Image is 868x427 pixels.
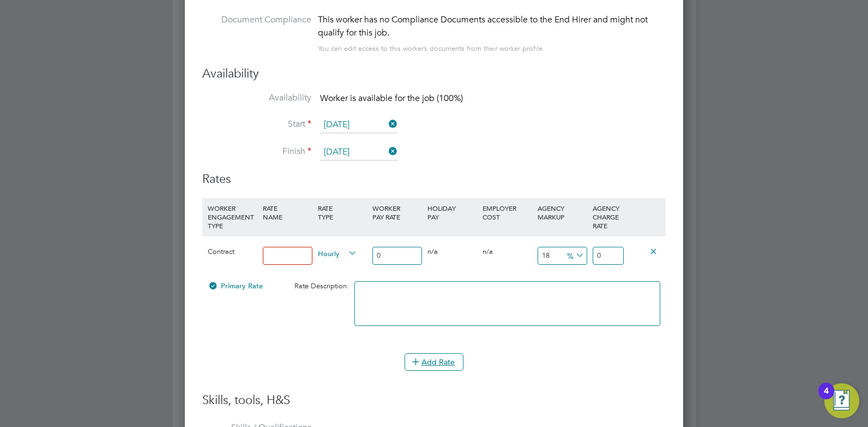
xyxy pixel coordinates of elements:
span: Hourly [318,247,357,259]
div: This worker has no Compliance Documents accessible to the End Hirer and might not qualify for thi... [318,13,666,39]
h3: Availability [202,66,666,82]
span: n/a [427,247,438,256]
label: Availability [202,92,311,104]
div: RATE TYPE [315,198,370,227]
button: Add Rate [405,353,463,371]
div: HOLIDAY PAY [425,198,480,227]
span: n/a [483,247,493,256]
label: Finish [202,146,311,157]
div: WORKER PAY RATE [370,198,425,227]
input: Select one [320,144,397,161]
div: RATE NAME [260,198,315,227]
button: Open Resource Center, 4 new notifications [824,383,859,418]
div: EMPLOYER COST [480,198,535,227]
label: Document Compliance [202,13,311,53]
h3: Skills, tools, H&S [202,393,666,408]
div: AGENCY MARKUP [535,198,590,227]
div: AGENCY CHARGE RATE [590,198,626,235]
div: You can edit access to this worker’s documents from their worker profile. [318,42,545,55]
label: Start [202,118,311,130]
input: Select one [320,117,397,133]
div: WORKER ENGAGEMENT TYPE [205,198,260,235]
span: % [563,249,586,261]
span: Worker is available for the job (100%) [320,93,463,104]
span: Primary Rate [208,281,263,290]
span: Contract [208,247,234,256]
h3: Rates [202,171,666,187]
div: 4 [824,391,829,405]
span: Rate Description: [294,281,349,290]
